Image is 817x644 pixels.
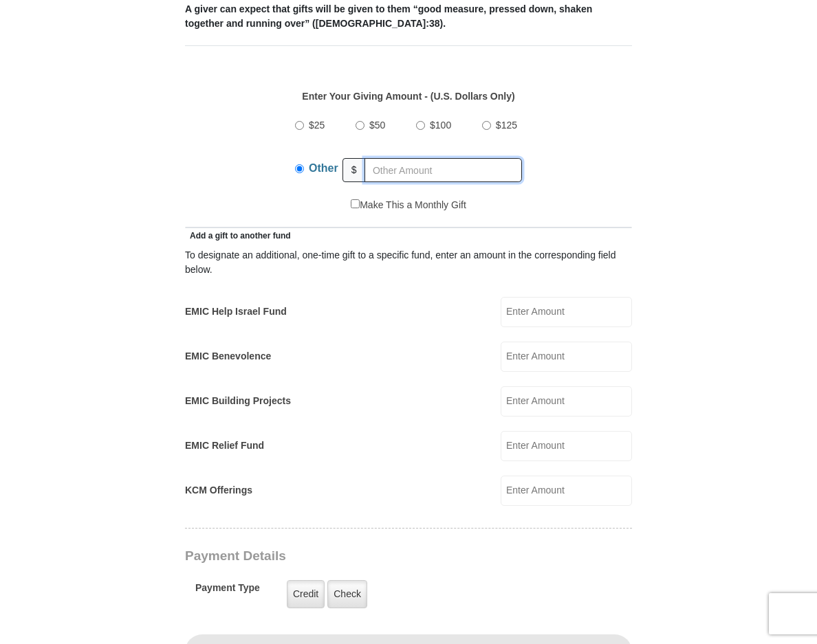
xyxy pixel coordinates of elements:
span: Add a gift to another fund [185,231,291,241]
label: KCM Offerings [185,483,252,498]
input: Make This a Monthly Gift [351,199,360,208]
label: Check [327,580,367,608]
label: EMIC Benevolence [185,349,271,364]
span: $ [342,158,366,182]
span: $125 [496,120,517,131]
div: To designate an additional, one-time gift to a specific fund, enter an amount in the correspondin... [185,248,632,277]
h3: Payment Details [185,548,536,564]
strong: Enter Your Giving Amount - (U.S. Dollars Only) [302,91,514,102]
span: $100 [430,120,451,131]
input: Other Amount [364,158,522,182]
span: $50 [369,120,385,131]
input: Enter Amount [501,342,632,372]
label: Make This a Monthly Gift [351,198,466,212]
b: A giver can expect that gifts will be given to them “good measure, pressed down, shaken together ... [185,3,592,29]
h5: Payment Type [195,582,260,601]
label: Credit [287,580,325,608]
input: Enter Amount [501,386,632,417]
input: Enter Amount [501,297,632,327]
label: EMIC Building Projects [185,394,291,408]
label: EMIC Relief Fund [185,438,264,453]
label: EMIC Help Israel Fund [185,304,287,319]
span: $25 [309,120,325,131]
span: Other [309,162,338,174]
input: Enter Amount [501,431,632,461]
input: Enter Amount [501,476,632,506]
